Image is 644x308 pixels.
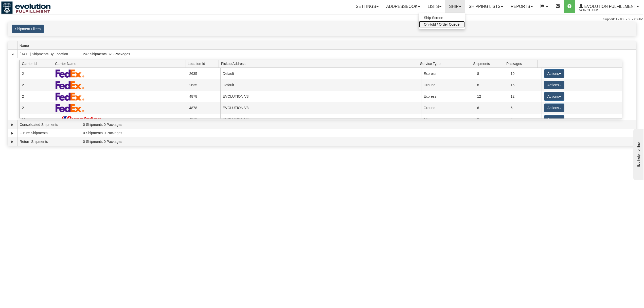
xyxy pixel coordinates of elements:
[508,91,542,102] td: 12
[81,120,636,129] td: 0 Shipments 0 Packages
[421,102,475,114] td: Ground
[424,22,460,26] span: OnHold / Order Queue
[17,50,81,58] td: [DATE] Shipments By Location
[81,129,636,138] td: 0 Shipments 0 Packages
[20,102,53,114] td: 2
[632,128,643,180] iframe: chat widget
[421,91,475,102] td: Express
[220,68,421,79] td: Default
[421,68,475,79] td: Express
[544,69,564,78] button: Actions
[544,104,564,112] button: Actions
[187,114,220,125] td: 4878
[544,115,564,124] button: Actions
[10,52,15,57] a: Collapse
[220,114,421,125] td: EVOLUTION V3
[221,60,418,67] span: Pickup Address
[420,60,471,67] span: Service Type
[220,102,421,114] td: EVOLUTION V3
[188,60,219,67] span: Location Id
[575,0,642,13] a: Evolution Fulfillment 1488 / CA User
[56,69,85,78] img: FedEx Express®
[17,129,81,138] td: Future Shipments
[10,131,15,136] a: Expand
[20,91,53,102] td: 2
[56,104,85,112] img: FedEx Express®
[419,14,465,21] a: Ship Screen
[506,60,537,67] span: Packages
[1,17,643,22] div: Support: 1 - 855 - 55 - 2SHIP
[10,139,15,144] a: Expand
[475,114,508,125] td: 3
[583,4,636,9] span: Evolution Fulfillment
[508,102,542,114] td: 6
[421,114,475,125] td: All
[475,102,508,114] td: 6
[475,79,508,91] td: 8
[579,8,617,13] span: 1488 / CA User
[187,102,220,114] td: 4878
[421,79,475,91] td: Ground
[22,60,53,67] span: Carrier Id
[544,92,564,101] button: Actions
[424,0,445,13] a: Lists
[475,68,508,79] td: 8
[419,21,465,28] a: OnHold / Order Queue
[81,137,636,146] td: 0 Shipments 0 Packages
[17,120,81,129] td: Consolidated Shipments
[382,0,424,13] a: Addressbook
[4,4,47,8] div: live help - online
[81,50,636,58] td: 247 Shipments 323 Packages
[475,91,508,102] td: 12
[508,79,542,91] td: 16
[187,68,220,79] td: 2635
[20,114,53,125] td: 11
[220,91,421,102] td: EVOLUTION V3
[20,42,81,49] span: Name
[508,114,542,125] td: 5
[187,79,220,91] td: 2635
[56,81,85,89] img: FedEx Express®
[12,25,44,33] button: Shipment Filters
[352,0,382,13] a: Settings
[187,91,220,102] td: 4878
[507,0,536,13] a: Reports
[1,1,51,14] img: logo1488.jpg
[473,60,504,67] span: Shipments
[56,92,85,101] img: FedEx Express®
[55,60,186,67] span: Carrier Name
[544,81,564,89] button: Actions
[20,79,53,91] td: 2
[465,0,507,13] a: Shipping lists
[56,116,103,123] img: Purolator
[20,68,53,79] td: 2
[220,79,421,91] td: Default
[424,16,443,20] span: Ship Screen
[10,122,15,127] a: Expand
[445,0,465,13] a: Ship
[17,137,81,146] td: Return Shipments
[508,68,542,79] td: 10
